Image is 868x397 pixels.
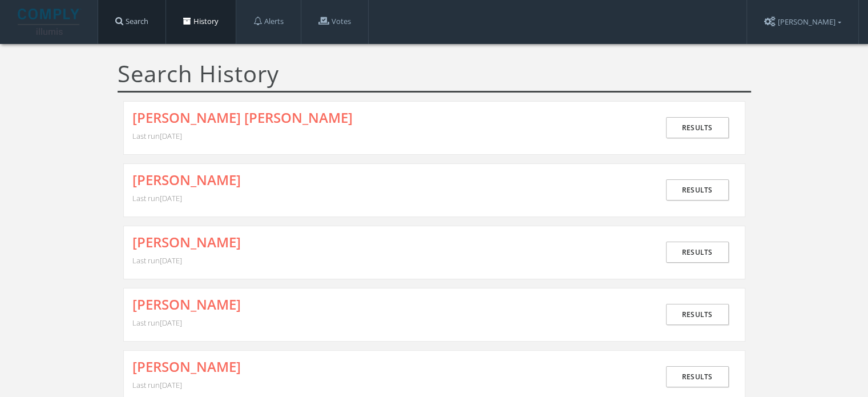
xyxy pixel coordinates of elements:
span: Last run [DATE] [132,255,182,266]
span: Last run [DATE] [132,131,182,141]
a: Results [666,179,729,200]
span: Last run [DATE] [132,318,182,328]
h1: Search History [118,61,751,93]
a: Results [666,304,729,325]
a: Results [666,242,729,263]
a: [PERSON_NAME] [132,173,241,187]
a: [PERSON_NAME] [132,359,241,374]
span: Last run [DATE] [132,380,182,390]
a: Results [666,366,729,387]
a: [PERSON_NAME] [132,297,241,312]
a: [PERSON_NAME] [PERSON_NAME] [132,110,353,125]
a: [PERSON_NAME] [132,235,241,250]
span: Last run [DATE] [132,193,182,203]
a: Results [666,117,729,138]
img: illumis [18,9,82,35]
